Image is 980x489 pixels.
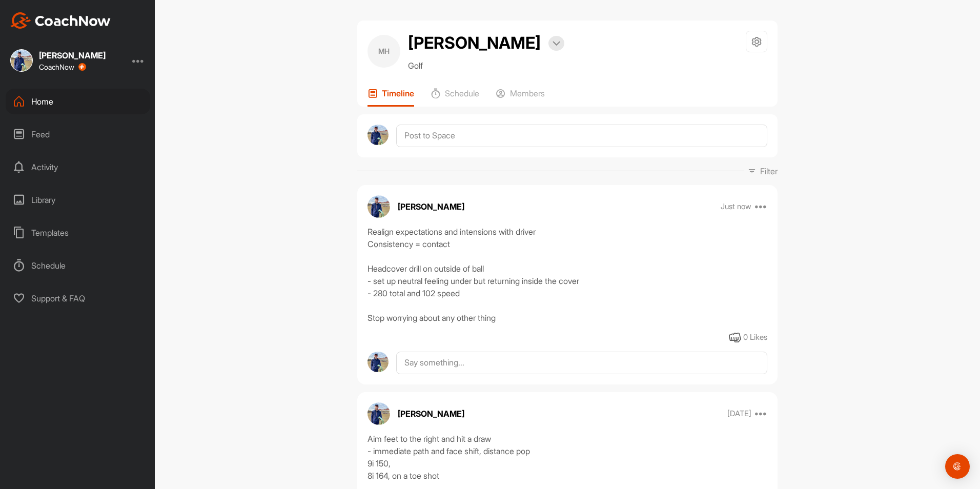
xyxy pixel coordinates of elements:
img: CoachNow [10,12,111,29]
div: Schedule [6,253,150,278]
p: [DATE] [727,409,751,419]
img: avatar [367,125,389,146]
img: square_8898714ae364966e4f3eca08e6afe3c4.jpg [10,49,33,72]
div: MH [367,35,400,68]
div: Support & FAQ [6,286,150,311]
div: Feed [6,121,150,147]
img: arrow-down [553,41,560,46]
div: Library [6,187,150,213]
div: Activity [6,154,150,180]
p: [PERSON_NAME] [398,407,464,420]
img: avatar [367,352,389,373]
div: Templates [6,220,150,246]
div: Realign expectations and intensions with driver Consistency = contact Headcover drill on outside ... [367,226,767,324]
img: avatar [367,195,390,218]
p: Members [510,88,545,98]
p: Just now [721,201,751,212]
div: Open Intercom Messenger [945,454,970,479]
div: CoachNow [39,63,86,71]
p: [PERSON_NAME] [398,200,464,213]
p: Filter [760,165,778,177]
div: Home [6,89,150,114]
p: Schedule [445,88,479,98]
h2: [PERSON_NAME] [408,31,541,55]
div: 0 Likes [743,332,767,343]
p: Timeline [382,88,414,98]
img: avatar [367,402,390,425]
div: [PERSON_NAME] [39,51,106,59]
p: Golf [408,59,564,72]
